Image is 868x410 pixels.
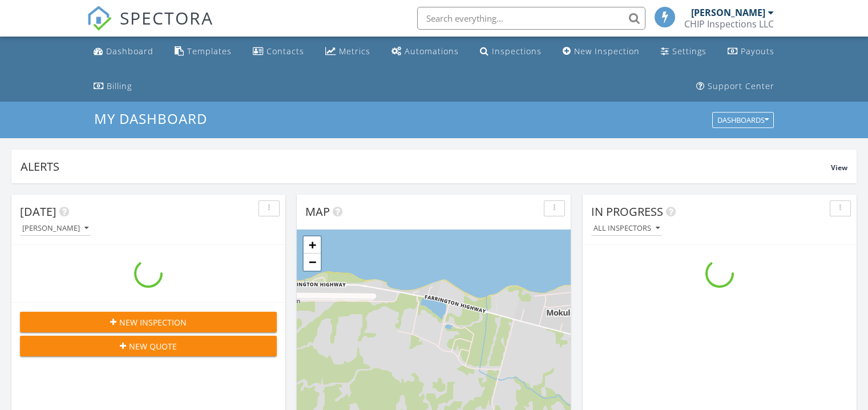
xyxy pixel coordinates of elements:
div: New Inspection [574,46,640,57]
span: SPECTORA [120,6,213,30]
div: [PERSON_NAME] [691,7,765,18]
div: [PERSON_NAME] [22,224,88,232]
a: Metrics [321,41,375,62]
a: Settings [656,41,711,62]
a: Zoom out [304,254,321,271]
span: View [831,163,847,172]
span: [DATE] [20,204,56,219]
button: Dashboards [712,112,774,128]
a: New Inspection [558,41,644,62]
a: Contacts [248,41,309,62]
a: SPECTORA [87,15,213,39]
span: New Inspection [119,316,187,328]
div: CHIP Inspections LLC [684,18,774,30]
button: New Inspection [20,312,277,332]
a: Billing [89,76,136,97]
div: Settings [672,46,706,57]
a: Inspections [475,41,546,62]
div: Contacts [267,46,304,57]
span: In Progress [591,204,663,219]
span: My Dashboard [94,109,207,128]
a: Templates [170,41,236,62]
button: New Quote [20,336,277,356]
div: Support Center [708,81,774,91]
a: Automations (Basic) [387,41,463,62]
div: Alerts [21,159,831,174]
div: Dashboards [717,116,769,124]
div: Templates [187,46,232,57]
button: All Inspectors [591,221,662,236]
span: Map [305,204,330,219]
a: Dashboard [89,41,158,62]
div: Metrics [339,46,370,57]
div: Dashboard [106,46,154,57]
div: Billing [107,81,132,91]
img: The Best Home Inspection Software - Spectora [87,6,112,31]
input: Search everything... [417,7,645,30]
a: Zoom in [304,236,321,254]
a: Support Center [692,76,779,97]
div: Automations [405,46,459,57]
span: New Quote [129,340,177,352]
a: Payouts [723,41,779,62]
div: All Inspectors [594,224,660,232]
div: Payouts [741,46,774,57]
div: Inspections [492,46,542,57]
button: [PERSON_NAME] [20,221,91,236]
